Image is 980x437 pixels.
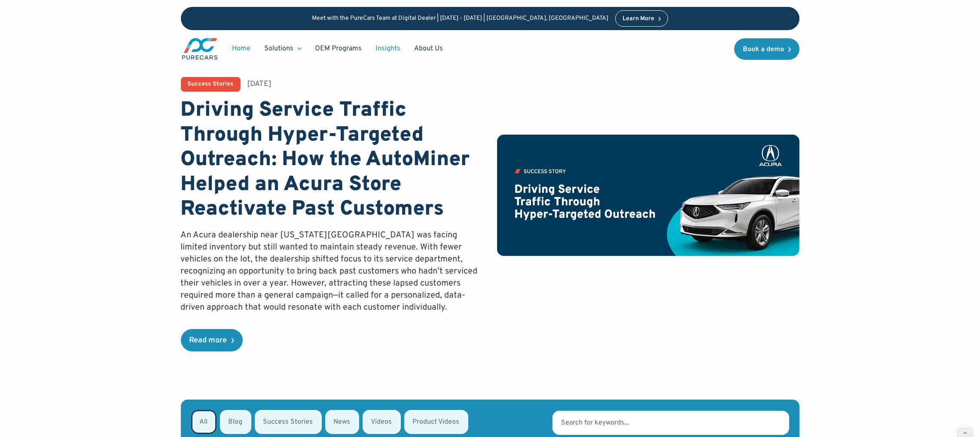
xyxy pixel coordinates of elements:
p: Meet with the PureCars Team at Digital Dealer | [DATE] - [DATE] | [GEOGRAPHIC_DATA], [GEOGRAPHIC_... [312,15,608,22]
a: Learn More [615,10,669,27]
a: Read more [181,329,243,351]
a: About Us [408,40,450,57]
h1: Driving Service Traffic Through Hyper-Targeted Outreach: How the AutoMiner Helped an Acura Store ... [181,98,483,222]
div: [DATE] [247,79,272,89]
input: Search for keywords... [553,411,789,435]
a: Insights [369,40,408,57]
div: Learn More [623,16,654,22]
div: Solutions [265,44,294,53]
a: main [181,37,219,61]
a: OEM Programs [308,40,369,57]
div: Success Stories [188,81,234,87]
a: Home [226,40,258,57]
div: Book a demo [743,46,784,53]
p: An Acura dealership near [US_STATE][GEOGRAPHIC_DATA] was facing limited inventory but still wante... [181,229,483,314]
div: Read more [189,337,227,345]
a: Book a demo [734,38,800,60]
img: purecars logo [181,37,219,61]
div: Solutions [258,40,308,57]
